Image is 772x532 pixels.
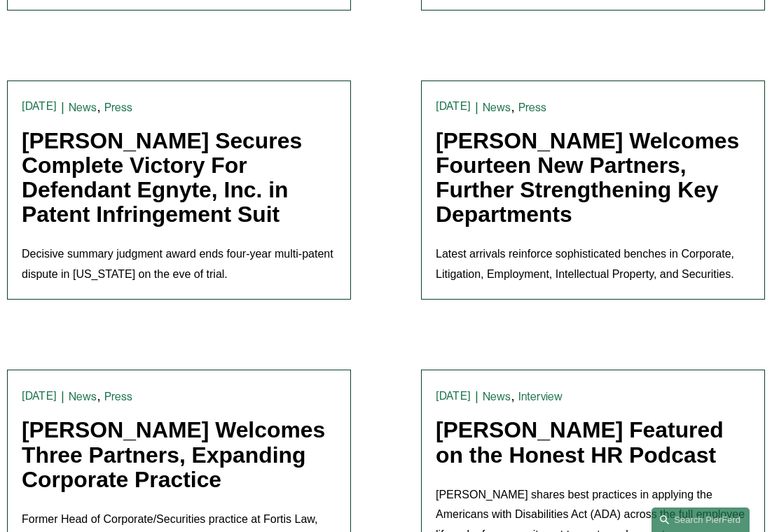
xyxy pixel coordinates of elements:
time: [DATE] [436,391,471,402]
p: Latest arrivals reinforce sophisticated benches in Corporate, Litigation, Employment, Intellectua... [436,244,750,285]
a: News [483,390,511,403]
time: [DATE] [436,101,471,112]
a: Press [518,101,547,114]
a: [PERSON_NAME] Welcomes Three Partners, Expanding Corporate Practice [22,417,325,491]
a: Search this site [652,507,750,532]
a: News [483,101,511,114]
a: Press [104,101,133,114]
time: [DATE] [22,101,57,112]
a: [PERSON_NAME] Featured on the Honest HR Podcast [436,417,724,467]
a: News [69,390,97,403]
a: Interview [518,390,563,403]
span: , [97,388,100,403]
span: , [511,388,514,403]
a: Press [104,390,133,403]
span: , [511,99,514,114]
p: Decisive summary judgment award ends four-year multi-patent dispute in [US_STATE] on the eve of t... [22,244,336,285]
span: , [97,99,100,114]
a: [PERSON_NAME] Secures Complete Victory For Defendant Egnyte, Inc. in Patent Infringement Suit [22,128,302,227]
a: [PERSON_NAME] Welcomes Fourteen New Partners, Further Strengthening Key Departments [436,128,739,227]
a: News [69,101,97,114]
time: [DATE] [22,391,57,402]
